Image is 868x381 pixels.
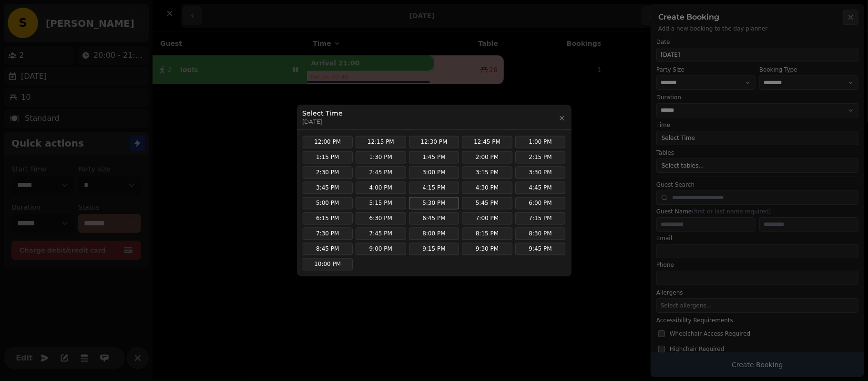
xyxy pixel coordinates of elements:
[515,182,566,194] button: 4:45 PM
[409,228,460,240] button: 8:00 PM
[356,167,406,179] button: 2:45 PM
[515,212,566,225] button: 7:15 PM
[409,136,460,148] button: 12:30 PM
[462,197,512,210] button: 5:45 PM
[303,228,353,240] button: 7:30 PM
[409,167,460,179] button: 3:00 PM
[303,118,343,126] p: [DATE]
[409,151,460,164] button: 1:45 PM
[303,258,353,271] button: 10:00 PM
[356,136,406,148] button: 12:15 PM
[462,228,512,240] button: 8:15 PM
[515,243,566,255] button: 9:45 PM
[303,212,353,225] button: 6:15 PM
[303,167,353,179] button: 2:30 PM
[303,243,353,255] button: 8:45 PM
[515,151,566,164] button: 2:15 PM
[303,151,353,164] button: 1:15 PM
[303,182,353,194] button: 3:45 PM
[303,136,353,148] button: 12:00 PM
[356,243,406,255] button: 9:00 PM
[356,212,406,225] button: 6:30 PM
[303,109,343,118] h3: Select Time
[356,151,406,164] button: 1:30 PM
[409,243,460,255] button: 9:15 PM
[515,167,566,179] button: 3:30 PM
[462,151,512,164] button: 2:00 PM
[515,228,566,240] button: 8:30 PM
[409,182,460,194] button: 4:15 PM
[462,212,512,225] button: 7:00 PM
[515,197,566,210] button: 6:00 PM
[462,136,512,148] button: 12:45 PM
[356,197,406,210] button: 5:15 PM
[462,182,512,194] button: 4:30 PM
[515,136,566,148] button: 1:00 PM
[303,197,353,210] button: 5:00 PM
[409,197,460,210] button: 5:30 PM
[356,228,406,240] button: 7:45 PM
[462,243,512,255] button: 9:30 PM
[356,182,406,194] button: 4:00 PM
[462,167,512,179] button: 3:15 PM
[409,212,460,225] button: 6:45 PM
